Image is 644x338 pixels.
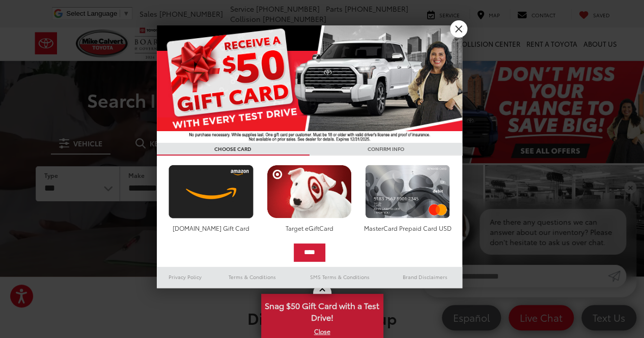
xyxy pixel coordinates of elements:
[157,271,214,283] a: Privacy Policy
[388,271,462,283] a: Brand Disclaimers
[213,271,291,283] a: Terms & Conditions
[157,25,462,143] img: 55838_top_625864.jpg
[362,165,453,219] img: mastercard.png
[292,271,388,283] a: SMS Terms & Conditions
[166,224,256,232] div: [DOMAIN_NAME] Gift Card
[157,143,310,156] h3: CHOOSE CARD
[264,224,354,232] div: Target eGiftCard
[310,143,462,156] h3: CONFIRM INFO
[166,165,256,219] img: amazoncard.png
[362,224,453,232] div: MasterCard Prepaid Card USD
[264,165,354,219] img: targetcard.png
[262,295,382,326] span: Snag $50 Gift Card with a Test Drive!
